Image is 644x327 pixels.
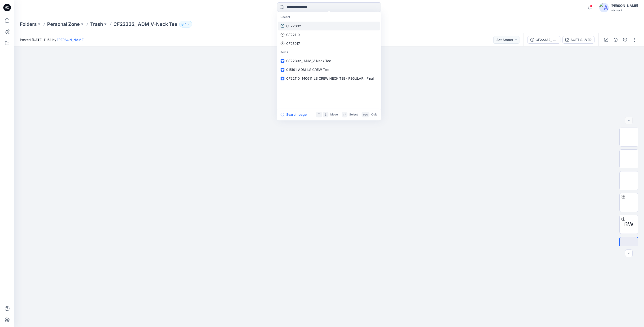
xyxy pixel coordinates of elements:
[185,22,186,27] p: 1
[599,3,609,12] img: avatar
[278,48,380,57] p: Items
[179,21,192,28] button: 1
[612,36,619,44] button: Details
[278,56,380,65] a: CF22332_ ADM_V-Neck Tee
[286,32,300,37] p: CF22110
[527,36,560,44] button: CF22332_ ADM_V-Neck Tee
[278,13,380,22] p: Recent
[278,65,380,74] a: 015191_ADM_LS CREW Tee
[281,112,307,117] button: Search page
[611,9,638,12] div: Walmart
[278,39,380,48] a: CF25917
[57,38,85,42] a: [PERSON_NAME]
[47,21,80,28] a: Personal Zone
[278,30,380,39] a: CF22110
[20,37,85,42] span: Posted [DATE] 11:52 by
[363,112,368,117] p: esc
[90,21,103,28] a: Trash
[286,68,329,72] span: 015191_ADM_LS CREW Tee
[611,3,638,9] div: [PERSON_NAME]
[286,59,331,63] span: CF22332_ ADM_V-Neck Tee
[278,22,380,30] a: CF22332
[349,112,358,117] p: Select
[371,112,377,117] p: Quit
[113,21,177,28] p: CF22332_ ADM_V-Neck Tee
[624,220,634,229] span: BW
[278,74,380,83] a: CF22110 _140611_LS CREW NECK TEE ( REGULAR ) Final Size set
[536,37,557,42] div: CF22332_ ADM_V-Neck Tee
[286,76,387,80] span: CF22110 _140611_LS CREW NECK TEE ( REGULAR ) Final Size set
[20,21,37,28] a: Folders
[286,41,300,46] p: CF25917
[286,23,301,28] p: CF22332
[562,36,595,44] button: SOFT SILVER
[571,37,591,42] div: SOFT SILVER
[330,112,338,117] p: Move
